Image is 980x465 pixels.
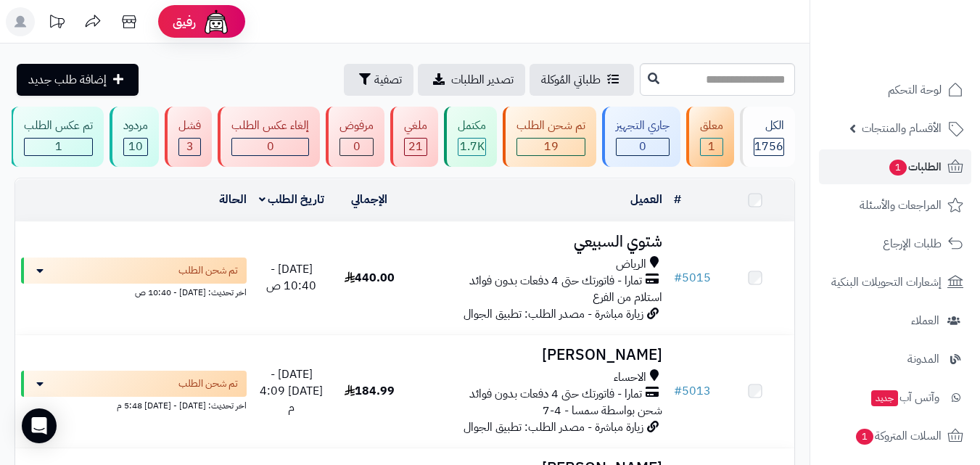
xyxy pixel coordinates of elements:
span: 440.00 [345,269,395,287]
span: استلام من الفرع [593,289,662,306]
span: [DATE] - [DATE] 4:09 م [260,366,323,416]
span: جديد [871,390,898,406]
span: شحن بواسطة سمسا - 4-7 [543,402,662,419]
h3: [PERSON_NAME] [414,347,662,363]
span: 1 [889,160,907,176]
span: زيارة مباشرة - مصدر الطلب: تطبيق الجوال [464,305,643,323]
a: طلبات الإرجاع [819,226,971,261]
div: 19 [517,139,585,155]
span: تمارا - فاتورتك حتى 4 دفعات بدون فوائد [469,273,642,289]
a: إشعارات التحويلات البنكية [819,265,971,300]
span: تمارا - فاتورتك حتى 4 دفعات بدون فوائد [469,386,642,403]
a: إلغاء عكس الطلب 0 [215,107,323,167]
span: 19 [544,138,559,155]
span: # [674,269,682,287]
a: #5013 [674,382,711,400]
span: 1.7K [460,138,485,155]
span: 10 [128,138,143,155]
span: تصفية [374,71,402,89]
span: المدونة [907,349,939,369]
div: جاري التجهيز [616,118,670,134]
a: الطلبات1 [819,149,971,184]
span: 0 [267,138,274,155]
div: 21 [405,139,427,155]
a: العميل [630,191,662,208]
h3: شتوي السبيعي [414,234,662,250]
span: # [674,382,682,400]
span: 3 [186,138,194,155]
a: الكل1756 [737,107,798,167]
a: ملغي 21 [387,107,441,167]
span: 1 [856,429,873,445]
span: 184.99 [345,382,395,400]
div: 1 [25,139,92,155]
div: إلغاء عكس الطلب [231,118,309,134]
a: معلق 1 [683,107,737,167]
div: فشل [178,118,201,134]
div: 3 [179,139,200,155]
span: زيارة مباشرة - مصدر الطلب: تطبيق الجوال [464,419,643,436]
span: طلبات الإرجاع [883,234,942,254]
a: الإجمالي [351,191,387,208]
span: [DATE] - 10:40 ص [266,260,316,295]
span: 1 [55,138,62,155]
img: ai-face.png [202,7,231,36]
a: جاري التجهيز 0 [599,107,683,167]
div: تم عكس الطلب [24,118,93,134]
span: وآتس آب [870,387,939,408]
span: 0 [353,138,361,155]
span: الطلبات [888,157,942,177]
div: 0 [617,139,669,155]
div: اخر تحديث: [DATE] - [DATE] 5:48 م [21,397,247,412]
div: مرفوض [339,118,374,134]
button: تصفية [344,64,413,96]
span: تم شحن الطلب [178,376,238,391]
a: مرفوض 0 [323,107,387,167]
a: لوحة التحكم [819,73,971,107]
div: مكتمل [458,118,486,134]
div: 0 [232,139,308,155]
a: مكتمل 1.7K [441,107,500,167]
a: طلباتي المُوكلة [530,64,634,96]
div: تم شحن الطلب [516,118,585,134]
a: تم شحن الطلب 19 [500,107,599,167]
a: # [674,191,681,208]
a: المدونة [819,342,971,376]
span: 1756 [754,138,783,155]
span: تم شحن الطلب [178,263,238,278]
a: تحديثات المنصة [38,7,75,40]
div: معلق [700,118,723,134]
div: 10 [124,139,147,155]
a: تم عكس الطلب 1 [7,107,107,167]
span: 21 [408,138,423,155]
a: السلات المتروكة1 [819,419,971,453]
div: Open Intercom Messenger [22,408,57,443]
span: العملاء [911,310,939,331]
span: 0 [639,138,646,155]
span: الرياض [616,256,646,273]
span: إضافة طلب جديد [28,71,107,89]
a: فشل 3 [162,107,215,167]
a: العملاء [819,303,971,338]
span: المراجعات والأسئلة [860,195,942,215]
span: إشعارات التحويلات البنكية [831,272,942,292]
div: اخر تحديث: [DATE] - 10:40 ص [21,284,247,299]
a: إضافة طلب جديد [17,64,139,96]
div: ملغي [404,118,427,134]
div: 1695 [458,139,485,155]
a: تاريخ الطلب [259,191,325,208]
div: الكل [754,118,784,134]
div: مردود [123,118,148,134]
a: وآتس آبجديد [819,380,971,415]
span: الأقسام والمنتجات [862,118,942,139]
div: 0 [340,139,373,155]
a: #5015 [674,269,711,287]
div: 1 [701,139,722,155]
a: مردود 10 [107,107,162,167]
span: الاحساء [614,369,646,386]
span: رفيق [173,13,196,30]
span: السلات المتروكة [855,426,942,446]
span: تصدير الطلبات [451,71,514,89]
span: 1 [708,138,715,155]
span: لوحة التحكم [888,80,942,100]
